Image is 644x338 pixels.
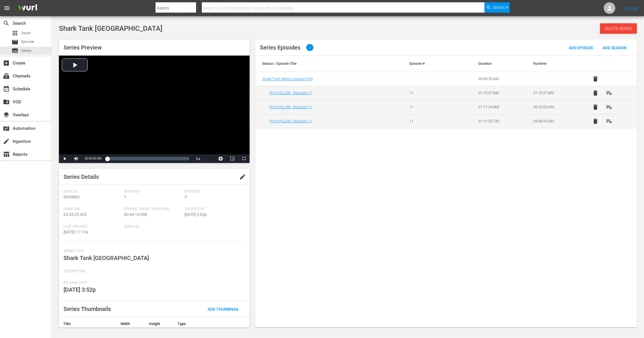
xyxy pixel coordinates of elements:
span: Channels [3,73,10,79]
th: Duration [471,56,527,72]
td: 01:11:24.863 [471,100,527,114]
span: playlist_add [606,104,613,111]
th: Type [173,317,212,331]
span: Series ID [124,225,181,229]
button: Add Thumbnail [203,304,244,314]
span: Add Thumbnail [203,307,244,312]
button: Mute [70,154,82,163]
td: 03:33:25.432 [526,114,582,128]
span: Add Season [598,45,631,50]
span: Schedule [3,86,10,92]
th: Title [59,317,116,331]
button: edit [236,170,250,184]
span: Duration [64,207,121,212]
td: 11 [402,86,458,100]
span: 00:44:15.996 [124,212,147,217]
span: Release Date: [64,281,242,285]
button: delete [589,100,602,114]
span: 03:33:25.432 [64,212,87,217]
img: ans4CAIJ8jUAAAAAAAAAAAAAAAAAAAAAAAAgQb4GAAAAAAAAAAAAAAAAAAAAAAAAJMjXAAAAAAAAAAAAAAAAAAAAAAAAgAT5G... [14,1,41,15]
span: delete [592,90,599,96]
span: Asset [21,30,31,36]
td: 11 [402,100,458,114]
span: [DATE] 3:52p [185,212,207,217]
span: Series Title: [64,249,242,254]
button: Jump To Time [215,154,227,163]
a: PH13 FILLER - Episodio 11 [269,91,312,95]
th: Episode # [402,56,458,72]
div: Video Player [59,56,250,163]
td: 11 [402,114,458,128]
span: Create [3,60,10,67]
button: Playback Rate [192,154,204,163]
span: Seasons [124,189,181,194]
span: Description: [64,269,242,274]
th: Season / Episode Title [255,56,402,72]
button: Add Episode [564,42,598,53]
span: Add Episode [564,45,598,50]
span: Created At [185,207,242,212]
button: playlist_add [602,100,616,114]
span: Series [21,48,32,54]
span: Reports [3,151,10,158]
span: Delete Series [600,26,637,31]
span: 00:00:00.000 [85,157,101,160]
span: Search [3,20,10,27]
span: delete [592,118,599,125]
button: Fullscreen [238,154,250,163]
span: Episodes [185,189,242,194]
span: Episode [21,39,34,45]
span: Series Preview [64,44,102,51]
a: PH13 FILLER - Episodio 11 [269,105,312,109]
span: 3 [306,44,313,51]
button: Add Season [598,42,631,53]
td: 03:33:25.432 [471,72,527,86]
span: Shark Tank [GEOGRAPHIC_DATA] [64,255,149,261]
span: 1 [124,195,126,199]
span: playlist_add [606,90,613,96]
span: VOD [3,98,10,105]
span: Episode [11,39,18,45]
button: delete [589,72,602,86]
span: Shark Tank [GEOGRAPHIC_DATA] [59,24,162,33]
span: Asset [11,30,18,37]
td: 01:10:37.830 [526,86,582,100]
span: Wurl Id [64,189,121,194]
a: PH13 FILLER - Episodio 11 [269,119,312,123]
span: delete [592,75,599,82]
span: [DATE] 3:52p [64,286,96,293]
a: Shark Tank México Season 6(6) [262,77,313,81]
span: edit [239,173,246,180]
span: playlist_add [606,118,613,125]
span: Ingestion [3,138,10,145]
span: Series Thumbnails [64,305,111,312]
span: Shark Tank México Season 6 ( 6 ) [262,77,313,81]
span: [DATE] 11:17a [64,230,88,234]
button: Picture-in-Picture [227,154,238,163]
span: delete [592,104,599,111]
span: Automation [3,125,10,132]
span: Search [493,2,508,13]
button: delete [589,114,602,128]
span: Series Episodes [260,44,300,51]
th: Runtime [526,56,582,72]
td: 02:22:02.693 [526,100,582,114]
div: Progress Bar [107,157,189,160]
td: 01:10:37.830 [471,86,527,100]
span: Series [11,47,18,54]
span: Last Updated [64,225,121,229]
span: 6934863 [64,195,80,199]
span: 3 [185,195,187,199]
button: delete [589,86,602,100]
span: Series Details [64,173,99,180]
button: Search [484,2,510,13]
td: 01:11:22.739 [471,114,527,128]
button: playlist_add [602,86,616,100]
th: Height [145,317,173,331]
a: Sign Out [624,6,639,10]
button: playlist_add [602,114,616,128]
span: Episode Target Duration [124,207,181,212]
button: Delete Series [600,23,637,34]
span: menu [3,5,10,12]
th: Width [116,317,145,331]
